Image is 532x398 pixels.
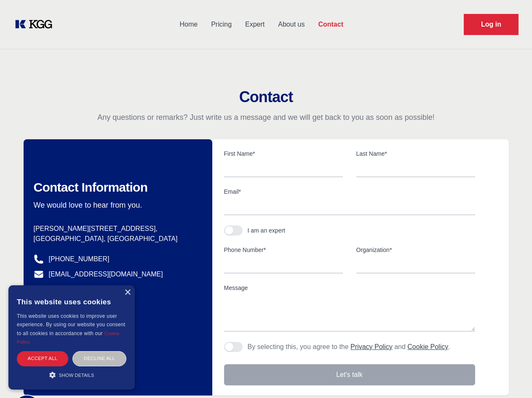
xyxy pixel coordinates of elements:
a: Home [173,14,204,35]
a: @knowledgegategroup [34,284,118,295]
a: KOL Knowledge Platform: Talk to Key External Experts (KEE) [13,18,59,31]
label: Phone Number* [224,246,343,254]
a: About us [271,14,311,35]
div: Accept all [17,351,68,366]
a: Cookie Policy [17,331,120,344]
p: Any questions or remarks? Just write us a message and we will get back to you as soon as possible! [10,112,522,122]
p: [GEOGRAPHIC_DATA], [GEOGRAPHIC_DATA] [34,234,199,244]
label: Last Name* [356,149,475,158]
a: [EMAIL_ADDRESS][DOMAIN_NAME] [49,269,163,279]
a: Request Demo [464,14,519,35]
span: This website uses cookies to improve user experience. By using our website you consent to all coo... [17,313,125,336]
a: Expert [238,14,271,35]
label: Organization* [356,246,475,254]
label: First Name* [224,149,343,158]
span: Show details [59,373,94,378]
h2: Contact Information [34,180,199,195]
div: Close [124,290,131,296]
label: Message [224,284,475,292]
div: Show details [17,371,126,379]
label: Email* [224,187,475,196]
iframe: Chat Widget [490,357,532,398]
a: [PHONE_NUMBER] [49,254,110,264]
p: By selecting this, you agree to the and . [248,342,450,352]
h2: Contact [10,89,522,106]
a: Cookie Policy [407,343,448,350]
div: Decline all [72,351,126,366]
div: I am an expert [248,226,286,235]
a: Privacy Policy [350,343,393,350]
a: Contact [311,14,350,35]
div: This website uses cookies [17,292,126,312]
p: We would love to hear from you. [34,200,199,210]
a: Pricing [204,14,238,35]
button: Let's talk [224,364,475,385]
p: [PERSON_NAME][STREET_ADDRESS], [34,224,199,234]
